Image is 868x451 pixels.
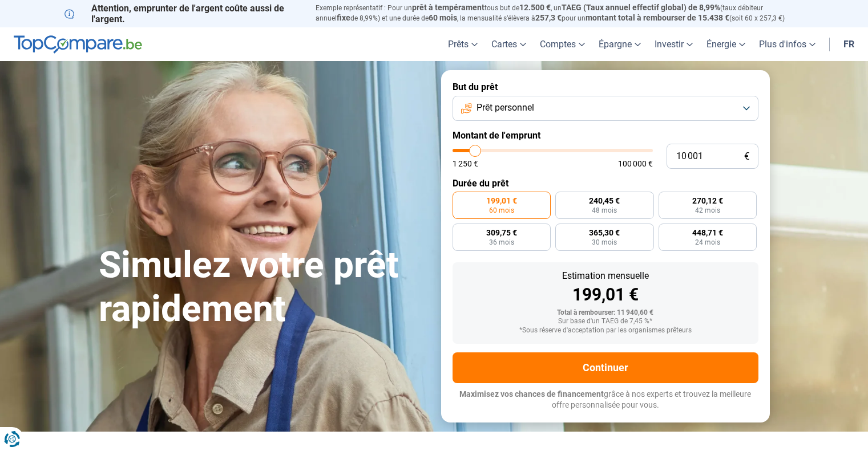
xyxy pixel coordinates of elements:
[453,160,478,168] span: 1 250 €
[837,27,861,61] a: fr
[489,239,514,246] span: 36 mois
[453,352,758,383] button: Continuer
[618,160,653,168] span: 100 000 €
[453,96,758,121] button: Prêt personnel
[586,13,729,22] span: montant total à rembourser de 15.438 €
[462,286,749,303] div: 199,01 €
[453,389,758,411] p: grâce à nos experts et trouvez la meilleure offre personnalisée pour vous.
[744,152,749,161] span: €
[695,207,720,214] span: 42 mois
[589,229,620,237] span: 365,30 €
[589,197,620,205] span: 240,45 €
[453,82,758,92] label: But du prêt
[64,3,302,25] p: Attention, emprunter de l'argent coûte aussi de l'argent.
[752,27,822,61] a: Plus d'infos
[412,3,485,12] span: prêt à tempérament
[535,13,562,22] span: 257,3 €
[453,130,758,141] label: Montant de l'emprunt
[486,197,517,205] span: 199,01 €
[462,271,749,281] div: Estimation mensuelle
[441,27,485,61] a: Prêts
[316,3,804,23] p: Exemple représentatif : Pour un tous but de , un (taux débiteur annuel de 8,99%) et une durée de ...
[477,101,534,114] span: Prêt personnel
[648,27,700,61] a: Investir
[459,389,604,399] span: Maximisez vos chances de financement
[695,239,720,246] span: 24 mois
[592,207,617,214] span: 48 mois
[337,13,350,22] span: fixe
[486,229,517,237] span: 309,75 €
[519,3,551,12] span: 12.500 €
[692,197,723,205] span: 270,12 €
[462,309,749,317] div: Total à rembourser: 11 940,60 €
[592,239,617,246] span: 30 mois
[485,27,533,61] a: Cartes
[429,13,457,22] span: 60 mois
[489,207,514,214] span: 60 mois
[453,178,758,189] label: Durée du prêt
[692,229,723,237] span: 448,71 €
[592,27,648,61] a: Épargne
[562,3,720,12] span: TAEG (Taux annuel effectif global) de 8,99%
[462,318,749,326] div: Sur base d'un TAEG de 7,45 %*
[700,27,752,61] a: Énergie
[99,243,427,331] h1: Simulez votre prêt rapidement
[533,27,592,61] a: Comptes
[462,327,749,335] div: *Sous réserve d'acceptation par les organismes prêteurs
[14,35,142,54] img: TopCompare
